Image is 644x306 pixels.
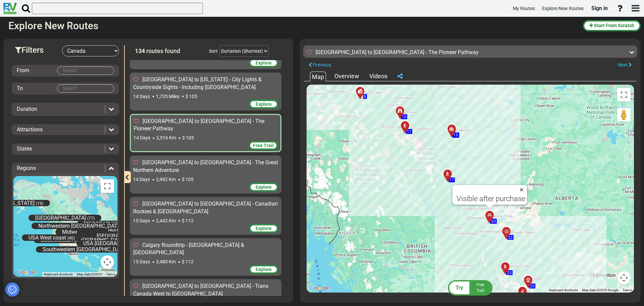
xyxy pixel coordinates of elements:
[13,105,117,113] div: Duration
[133,135,150,140] span: 14 Days
[249,183,278,191] div: Explore
[36,201,43,206] span: (19)
[17,85,23,91] span: To
[185,94,197,99] span: $ 105
[133,94,150,99] span: 14 Days
[594,23,634,28] span: Start From Scratch
[29,234,66,241] span: USA West coast
[256,226,272,231] span: Explore
[15,268,37,277] a: Open this area in Google Maps (opens a new window)
[508,235,513,240] span: 22
[3,3,17,14] img: RvPlanetLogo.png
[130,197,281,235] div: [GEOGRAPHIC_DATA] to [GEOGRAPHIC_DATA] - Canadian Rockies & [GEOGRAPHIC_DATA] 15 Days 2,442 Km $ ...
[133,242,244,256] span: Calgary Roundtrip - [GEOGRAPHIC_DATA] & [GEOGRAPHIC_DATA]
[256,60,272,65] span: Explore
[539,2,587,15] a: Explore New Routes
[13,126,117,134] div: Attractions
[407,129,412,134] span: 11
[133,201,278,215] span: [GEOGRAPHIC_DATA] to [GEOGRAPHIC_DATA] - Canadian Rockies & [GEOGRAPHIC_DATA]
[182,135,194,140] span: $ 105
[17,106,37,112] span: Duration
[135,47,145,54] span: 134
[13,145,117,153] div: States
[510,2,538,15] a: My Routes
[101,255,114,269] button: Map camera controls
[583,20,641,31] button: Start From Scratch
[130,73,281,111] div: [GEOGRAPHIC_DATA] to [US_STATE] - City Lights & Countryside Sights - Including [GEOGRAPHIC_DATA] ...
[182,259,194,264] span: $ 112
[43,246,127,253] span: Southwestern [GEOGRAPHIC_DATA]
[249,224,278,233] div: Explore
[133,76,262,90] span: [GEOGRAPHIC_DATA] to [US_STATE] - City Lights & Countryside Sights - Including [GEOGRAPHIC_DATA]
[67,236,75,241] span: (40)
[209,48,218,54] div: Sort
[130,238,281,276] div: Calgary Roundtrip - [GEOGRAPHIC_DATA] & [GEOGRAPHIC_DATA] 15 Days 3,480 Km $ 112 Explore
[130,114,281,152] div: [GEOGRAPHIC_DATA] to [GEOGRAPHIC_DATA] - The Pioneer Pathway 14 Days 2,516 Km $ 105 Free Trail
[13,165,117,172] div: Regions
[256,101,272,107] span: Explore
[249,58,278,67] div: Explore
[146,47,180,54] span: routes found
[7,200,35,206] span: [US_STATE]
[402,115,407,119] span: 10
[368,72,389,81] div: Videos
[308,284,330,293] img: Google
[310,72,326,81] div: Map
[17,145,32,152] span: States
[249,100,278,108] div: Explore
[476,282,484,293] span: Free Trail
[8,20,578,31] h2: Explore New Routes
[333,72,361,81] div: Overview
[623,288,632,292] a: Terms (opens in new tab)
[256,184,272,190] span: Explore
[519,185,527,194] button: Close
[133,259,150,264] span: 15 Days
[455,285,463,291] span: Try
[313,62,331,68] span: Previous
[133,177,150,182] span: 14 Days
[303,60,336,70] button: Previous
[44,272,73,277] button: Keyboard shortcuts
[588,1,611,15] a: Sign in
[156,94,179,99] span: 1,735 Miles
[617,271,631,285] button: Map camera controls
[83,240,145,247] span: USA [GEOGRAPHIC_DATA]
[364,94,366,99] span: 8
[57,67,114,75] input: Select
[542,6,584,11] span: Explore New Routes
[15,268,37,277] img: Google
[530,284,535,289] span: 25
[513,6,535,11] span: My Routes
[617,108,631,122] button: Drag Pegman onto the map to open Street View
[5,282,19,297] button: Privacy and cookie settings
[156,177,176,182] span: 2,992 Km
[618,62,628,68] span: Next
[182,177,194,182] span: $ 105
[133,159,278,173] span: [GEOGRAPHIC_DATA] to [GEOGRAPHIC_DATA] - The Great Northern Adventure
[453,133,458,137] span: 15
[308,284,330,293] a: Open this area in Google Maps (opens a new window)
[156,218,176,223] span: 2,442 Km
[249,141,278,150] div: Free Trail
[457,194,525,203] span: Visible after purchase
[133,118,264,132] span: [GEOGRAPHIC_DATA] to [GEOGRAPHIC_DATA] - The Pioneer Pathway
[17,67,29,74] span: From
[491,219,496,224] span: 20
[130,156,281,193] div: [GEOGRAPHIC_DATA] to [GEOGRAPHIC_DATA] - The Great Northern Adventure 14 Days 2,992 Km $ 105 Explore
[101,179,114,193] button: Toggle fullscreen view
[549,288,578,293] button: Keyboard shortcuts
[38,223,122,229] span: Northwestern [GEOGRAPHIC_DATA]
[612,60,637,70] button: Next
[446,280,495,296] button: Try FreeTrail
[35,215,86,221] span: [GEOGRAPHIC_DATA]
[249,265,278,274] div: Explore
[582,288,619,292] span: Map data ©2025 Google
[253,143,274,148] span: Free Trail
[256,267,272,272] span: Explore
[156,259,176,264] span: 3,480 Km
[591,5,608,11] span: Sign in
[106,272,115,276] a: Terms (opens in new tab)
[57,85,114,92] input: Select
[449,178,454,182] span: 17
[316,49,479,55] sapn: [GEOGRAPHIC_DATA] to [GEOGRAPHIC_DATA] - The Pioneer Pathway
